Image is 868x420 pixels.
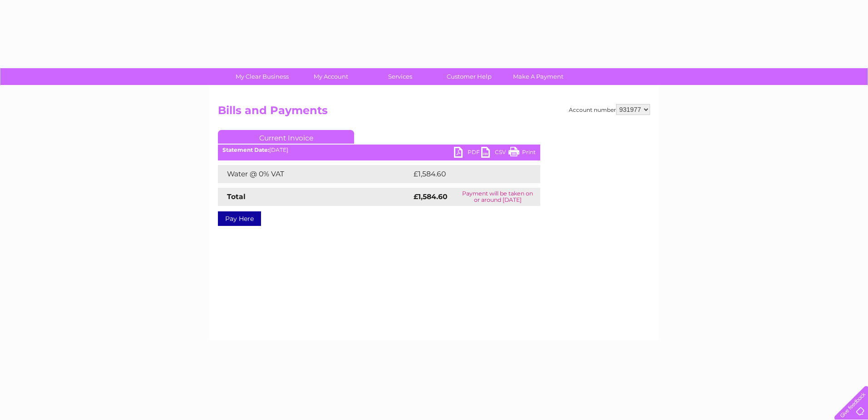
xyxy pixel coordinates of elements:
[569,104,650,115] div: Account number
[218,147,540,153] div: [DATE]
[218,130,354,144] a: Current Invoice
[363,68,438,85] a: Services
[225,68,300,85] a: My Clear Business
[222,146,269,153] b: Statement Date:
[501,68,576,85] a: Make A Payment
[432,68,507,85] a: Customer Help
[294,68,369,85] a: My Account
[454,147,481,160] a: PDF
[455,188,540,206] td: Payment will be taken on or around [DATE]
[508,147,536,160] a: Print
[411,165,526,183] td: £1,584.60
[218,211,261,226] a: Pay Here
[218,165,411,183] td: Water @ 0% VAT
[481,147,508,160] a: CSV
[218,104,650,121] h2: Bills and Payments
[414,192,448,201] strong: £1,584.60
[227,192,246,201] strong: Total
